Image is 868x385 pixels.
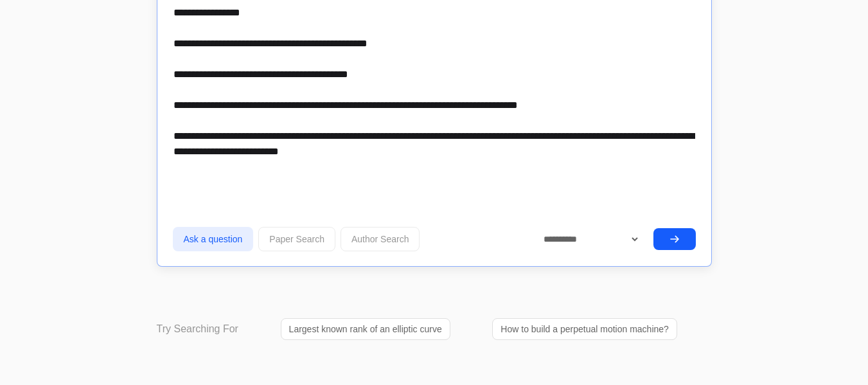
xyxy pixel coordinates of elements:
[157,321,238,337] p: Try Searching For
[341,227,420,251] button: Author Search
[258,227,335,251] button: Paper Search
[492,318,677,340] a: How to build a perpetual motion machine?
[173,227,254,251] button: Ask a question
[281,318,450,340] a: Largest known rank of an elliptic curve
